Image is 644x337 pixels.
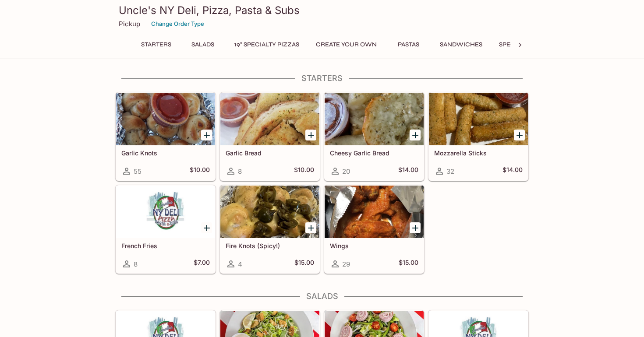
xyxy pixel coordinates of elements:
button: Change Order Type [147,17,208,31]
button: Add Garlic Bread [305,130,316,140]
button: Add Mozzarella Sticks [514,130,525,140]
button: Add French Fries [201,222,212,233]
a: Wings29$15.00 [324,185,424,274]
h5: Wings [330,242,418,249]
a: Garlic Bread8$10.00 [220,92,320,181]
button: Starters [136,39,176,51]
a: French Fries8$7.00 [116,185,216,274]
button: 19" Specialty Pizzas [230,39,304,51]
span: 4 [238,260,242,268]
div: Garlic Knots [116,93,215,145]
button: Create Your Own [311,39,382,51]
h5: Garlic Knots [121,149,210,157]
span: 55 [134,167,142,176]
h5: $10.00 [294,166,314,176]
span: 8 [134,260,138,268]
span: 32 [446,167,454,176]
div: Cheesy Garlic Bread [325,93,424,145]
a: Cheesy Garlic Bread20$14.00 [324,92,424,181]
h5: French Fries [121,242,210,249]
a: Garlic Knots55$10.00 [116,92,216,181]
span: 20 [342,167,350,176]
div: Mozzarella Sticks [429,93,528,145]
button: Sandwiches [435,39,487,51]
h5: $14.00 [502,166,523,176]
h5: $10.00 [190,166,210,176]
a: Mozzarella Sticks32$14.00 [428,92,528,181]
h4: Salads [115,291,529,301]
div: Garlic Bread [220,93,319,145]
button: Add Wings [410,222,421,233]
button: Specialty Hoagies [494,39,565,51]
h5: Cheesy Garlic Bread [330,149,418,157]
h5: $7.00 [194,259,210,269]
button: Add Cheesy Garlic Bread [410,130,421,140]
h5: $14.00 [398,166,418,176]
h5: Mozzarella Sticks [434,149,523,157]
h4: Starters [115,74,529,83]
span: 8 [238,167,242,176]
h5: $15.00 [294,259,314,269]
h5: Fire Knots (Spicy!) [226,242,314,249]
div: Wings [325,186,424,238]
h3: Uncle's NY Deli, Pizza, Pasta & Subs [119,4,525,17]
span: 29 [342,260,350,268]
h5: $15.00 [399,259,418,269]
button: Pastas [389,39,428,51]
button: Add Garlic Knots [201,130,212,140]
button: Salads [183,39,223,51]
button: Add Fire Knots (Spicy!) [305,222,316,233]
p: Pickup [119,20,140,28]
div: Fire Knots (Spicy!) [220,186,319,238]
a: Fire Knots (Spicy!)4$15.00 [220,185,320,274]
div: French Fries [116,186,215,238]
h5: Garlic Bread [226,149,314,157]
